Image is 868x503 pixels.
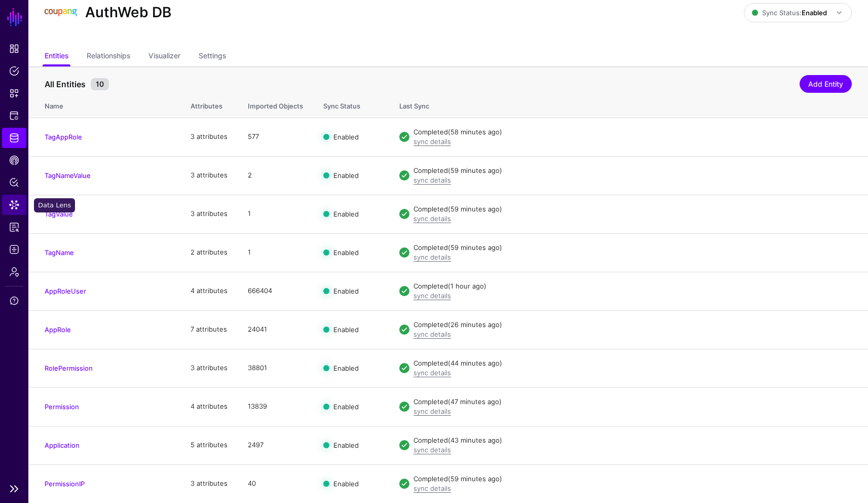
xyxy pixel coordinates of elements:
td: 13839 [238,387,313,426]
a: TagNameValue [45,171,91,179]
span: Sync Status: [752,9,827,17]
a: TagAppRole [45,133,82,141]
td: 4 attributes [180,387,238,426]
td: 1 [238,233,313,272]
a: TagName [45,248,74,257]
td: 3 attributes [180,156,238,195]
a: Dashboard [2,39,26,59]
td: 24041 [238,310,313,349]
span: Enabled [333,480,359,488]
td: 5 attributes [180,426,238,464]
small: 10 [91,78,109,90]
a: sync details [413,369,451,377]
span: All Entities [42,78,88,90]
td: 666404 [238,272,313,310]
a: RolePermission [45,364,93,372]
h2: AuthWeb DB [85,4,171,21]
span: Logs [9,244,19,255]
a: Admin [2,262,26,282]
td: 4 attributes [180,272,238,310]
a: PermissionIP [45,480,85,488]
span: Enabled [333,403,359,411]
span: Dashboard [9,44,19,54]
td: 3 attributes [180,349,238,387]
td: 2 [238,156,313,195]
td: 40 [238,464,313,503]
span: Policy Lens [9,177,19,188]
a: Settings [199,47,226,66]
a: Logs [2,239,26,260]
th: Name [28,91,180,118]
th: Imported Objects [238,91,313,118]
div: Completed (1 hour ago) [413,281,852,292]
div: Completed (59 minutes ago) [413,204,852,214]
div: Completed (59 minutes ago) [413,474,852,484]
a: Relationships [87,47,130,66]
a: AppRole [45,326,71,334]
td: 1 [238,195,313,233]
div: Completed (44 minutes ago) [413,358,852,369]
a: TagValue [45,210,73,218]
a: Application [45,441,80,449]
span: Enabled [333,133,359,141]
a: Policies [2,61,26,81]
a: CAEP Hub [2,150,26,170]
a: sync details [413,137,451,146]
td: 2 attributes [180,233,238,272]
span: Reports [9,222,19,232]
td: 577 [238,118,313,156]
a: SGNL [6,6,23,28]
span: Protected Systems [9,111,19,121]
span: Enabled [333,441,359,449]
span: Enabled [333,248,359,257]
a: sync details [413,253,451,261]
a: Permission [45,403,79,411]
span: Enabled [333,326,359,334]
th: Attributes [180,91,238,118]
span: Policies [9,66,19,76]
a: AppRoleUser [45,287,86,295]
td: 7 attributes [180,310,238,349]
a: Add Entity [800,75,852,93]
a: Identity Data Fabric [2,128,26,148]
span: Enabled [333,287,359,295]
span: Support [9,296,19,306]
a: sync details [413,446,451,454]
div: Completed (59 minutes ago) [413,243,852,253]
a: Reports [2,217,26,237]
td: 3 attributes [180,118,238,156]
div: Completed (58 minutes ago) [413,127,852,137]
th: Sync Status [313,91,389,118]
span: CAEP Hub [9,155,19,165]
td: 38801 [238,349,313,387]
span: Admin [9,267,19,277]
a: Data Lens [2,195,26,215]
strong: Enabled [802,9,827,17]
a: sync details [413,292,451,300]
span: Identity Data Fabric [9,133,19,143]
span: Snippets [9,88,19,98]
span: Enabled [333,364,359,372]
a: Snippets [2,83,26,103]
a: sync details [413,407,451,415]
td: 3 attributes [180,464,238,503]
a: sync details [413,214,451,223]
a: Policy Lens [2,172,26,193]
span: Enabled [333,210,359,218]
div: Completed (43 minutes ago) [413,436,852,446]
a: Entities [45,47,68,66]
a: sync details [413,484,451,492]
a: Visualizer [148,47,180,66]
a: Protected Systems [2,105,26,126]
div: Completed (59 minutes ago) [413,166,852,176]
span: Enabled [333,171,359,179]
td: 2497 [238,426,313,464]
th: Last Sync [389,91,868,118]
a: sync details [413,330,451,338]
div: Completed (26 minutes ago) [413,320,852,330]
a: sync details [413,176,451,184]
span: Data Lens [9,200,19,210]
div: Completed (47 minutes ago) [413,397,852,407]
td: 3 attributes [180,195,238,233]
div: Data Lens [34,198,75,212]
